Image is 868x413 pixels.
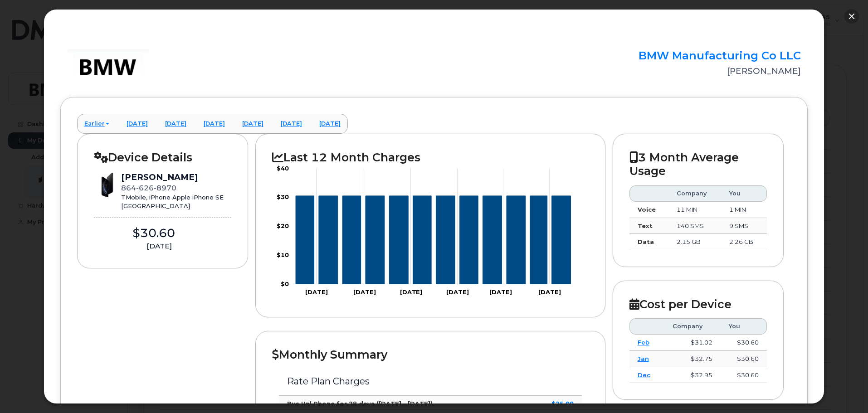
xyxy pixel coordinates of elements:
[664,318,721,335] th: Company
[638,238,654,245] strong: Data
[664,367,721,384] td: $32.95
[551,400,574,407] strong: $25.00
[638,206,656,213] strong: Voice
[721,234,767,250] td: 2.26 GB
[277,194,289,201] tspan: $30
[638,355,649,362] a: Jan
[629,151,767,178] h2: 3 Month Average Usage
[668,234,721,250] td: 2.15 GB
[638,222,653,229] strong: Text
[721,202,767,218] td: 1 MIN
[273,114,309,134] a: [DATE]
[121,184,176,192] span: 864
[668,185,721,202] th: Company
[638,371,650,379] a: Dec
[668,218,721,234] td: 140 SMS
[829,374,861,406] iframe: Messenger Launcher
[277,223,289,230] tspan: $20
[121,171,224,183] div: [PERSON_NAME]
[94,225,214,242] div: $30.60
[281,280,289,287] tspan: $0
[235,114,271,134] a: [DATE]
[312,114,348,134] a: [DATE]
[664,335,721,351] td: $31.02
[296,196,571,284] g: Series
[354,288,376,296] tspan: [DATE]
[287,376,573,386] h3: Rate Plan Charges
[489,288,512,296] tspan: [DATE]
[638,339,649,346] a: Feb
[272,151,588,164] h2: Last 12 Month Charges
[721,351,767,367] td: $30.60
[721,218,767,234] td: 9 SMS
[629,297,767,311] h2: Cost per Device
[721,185,767,202] th: You
[287,400,433,407] strong: Bus Unl Phone for 28 days ([DATE] - [DATE])
[721,318,767,335] th: You
[305,288,328,296] tspan: [DATE]
[539,288,561,296] tspan: [DATE]
[446,288,469,296] tspan: [DATE]
[277,165,289,172] tspan: $40
[277,251,289,258] tspan: $10
[196,114,232,134] a: [DATE]
[400,288,423,296] tspan: [DATE]
[158,114,194,134] a: [DATE]
[272,348,588,361] h2: Monthly Summary
[94,241,224,251] div: [DATE]
[664,351,721,367] td: $32.75
[721,335,767,351] td: $30.60
[277,165,573,296] g: Chart
[121,193,224,210] div: TMobile, iPhone Apple iPhone SE [GEOGRAPHIC_DATA]
[668,202,721,218] td: 11 MIN
[154,184,176,192] span: 8970
[721,367,767,384] td: $30.60
[94,151,232,164] h2: Device Details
